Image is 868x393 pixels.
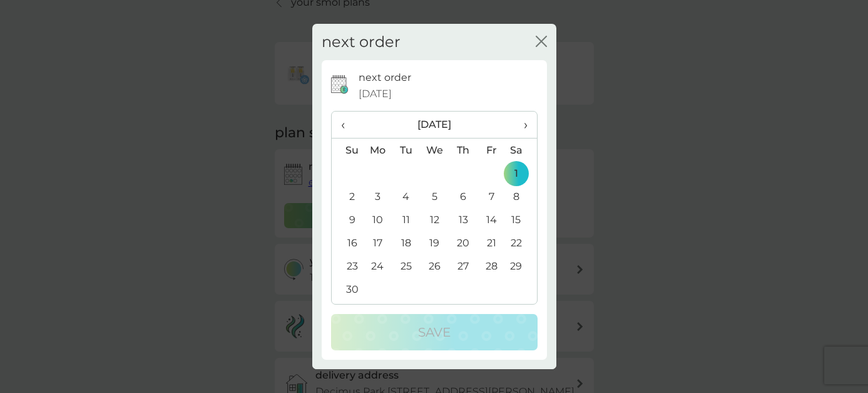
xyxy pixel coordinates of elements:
td: 18 [392,231,420,254]
td: 12 [420,208,449,231]
td: 4 [392,185,420,208]
td: 3 [364,185,392,208]
td: 20 [449,231,477,254]
th: Fr [477,139,506,162]
td: 30 [332,278,364,301]
th: We [420,139,449,162]
td: 22 [505,231,536,254]
td: 1 [505,162,536,185]
th: Tu [392,139,420,162]
td: 29 [505,254,536,278]
td: 23 [332,254,364,278]
td: 26 [420,254,449,278]
td: 11 [392,208,420,231]
td: 21 [477,231,506,254]
span: › [514,112,527,138]
span: ‹ [341,112,354,138]
button: close [536,36,547,49]
th: Su [332,139,364,162]
td: 28 [477,254,506,278]
td: 10 [364,208,392,231]
button: Save [331,314,538,350]
td: 6 [449,185,477,208]
h2: next order [322,33,401,51]
td: 14 [477,208,506,231]
td: 16 [332,231,364,254]
td: 27 [449,254,477,278]
td: 17 [364,231,392,254]
td: 19 [420,231,449,254]
th: Th [449,139,477,162]
td: 24 [364,254,392,278]
td: 25 [392,254,420,278]
td: 9 [332,208,364,231]
span: [DATE] [359,86,392,102]
td: 15 [505,208,536,231]
th: Sa [505,139,536,162]
th: Mo [364,139,392,162]
p: Save [418,322,451,342]
td: 8 [505,185,536,208]
p: next order [359,70,411,86]
td: 5 [420,185,449,208]
td: 13 [449,208,477,231]
th: [DATE] [364,112,506,139]
td: 2 [332,185,364,208]
td: 7 [477,185,506,208]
